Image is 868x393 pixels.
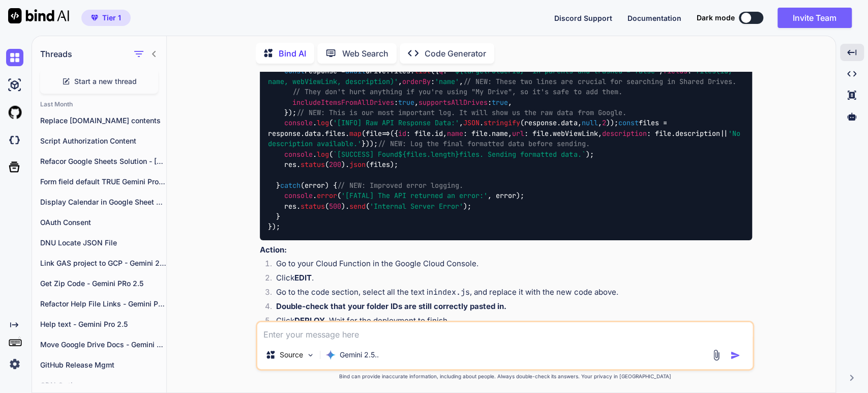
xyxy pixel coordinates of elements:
span: json [349,160,366,169]
span: const [284,67,305,76]
span: // NEW: These two lines are crucial for searching in Shared Drives. [463,77,736,86]
p: Display Calendar in Google Sheet cells - Gemini Pro 2.5 [40,197,166,207]
span: orderBy [402,77,431,86]
span: ${targetFolderId} [455,67,524,76]
span: 'No description available.' [268,129,744,148]
span: webViewLink [553,129,597,138]
span: 'files(id, name, webViewLink, description)' [268,67,736,86]
span: name [447,129,463,138]
span: description [675,129,720,138]
li: Click . Wait for the deployment to finish. [268,315,752,329]
span: file [366,129,382,138]
img: githubLight [6,104,23,121]
span: description [602,129,646,138]
img: settings [6,355,23,373]
span: status [301,160,325,169]
p: Move Google Drive Docs - Gemini Pro 2.5 [40,340,166,350]
img: ai-studio [6,76,23,94]
span: const [618,119,638,128]
li: Go to the code section, select all the text in , and replace it with the new code above. [268,287,752,301]
span: `' ' in parents and trashed = false` [447,67,659,76]
p: Gemini 2.5.. [340,350,379,360]
span: Start a new thread [74,76,137,87]
span: Tier 1 [102,13,121,23]
strong: DEPLOY [294,316,325,325]
p: Get Zip Code - Gemini PRo 2.5 [40,278,166,289]
span: // NEW: Log the final formatted data before sending. [378,139,589,149]
p: Link GAS project to GCP - Gemini 2.5 Pro [40,258,166,268]
span: data [305,129,321,138]
span: 2 [602,119,606,128]
span: catch [280,181,301,190]
span: Dark mode [697,13,735,23]
img: chat [6,49,23,66]
p: Refactor Help File Links - Gemini Pro 2.5 [40,299,166,309]
span: send [349,202,366,211]
p: GitHub Release Mgmt [40,360,166,370]
span: console [284,191,313,201]
span: console [284,150,313,159]
strong: Double-check that your folder IDs are still correctly pasted in. [276,301,506,311]
span: true [398,98,414,107]
h2: Last Month [32,100,166,108]
p: Code Generator [425,47,486,60]
span: log [317,150,329,159]
span: '[FATAL] The API returned an error:' [341,191,488,201]
span: data [561,119,577,128]
span: fields [663,67,687,76]
span: includeItemsFromAllDrives [292,98,394,107]
p: Refacor Google Sheets Solution - [PERSON_NAME] 4 [40,156,166,166]
strong: Action: [260,245,287,255]
button: Documentation [627,13,681,23]
span: JSON [463,119,480,128]
span: status [301,202,325,211]
span: 500 [329,202,341,211]
strong: EDIT [294,273,312,283]
p: Bind can provide inaccurate information, including about people. Always double-check its answers.... [256,373,754,380]
li: Go to your Cloud Function in the Google Cloud Console. [268,258,752,272]
p: CDN Options [40,380,166,390]
span: // They don't hurt anything if you're using "My Drive", so it's safe to add them. [292,88,622,97]
li: Click . [268,272,752,287]
span: Discord Support [554,14,612,22]
span: files [390,67,410,76]
span: true [492,98,508,107]
span: stringify [484,119,520,128]
button: Invite Team [777,8,852,28]
span: error [317,191,337,201]
img: darkCloudIdeIcon [6,131,23,149]
span: url [512,129,524,138]
p: Replace [DOMAIN_NAME] contents [40,116,166,126]
img: icon [730,350,740,360]
p: Source [280,350,303,360]
span: console [284,119,313,128]
span: 'Internal Server Error' [370,202,463,211]
p: DNU Locate JSON File [40,238,166,248]
span: 'name' [435,77,459,86]
h1: Threads [40,48,72,60]
span: // NEW: This is our most important log. It will show us the raw data from Google. [296,108,626,117]
span: null [581,119,597,128]
code: index.js [433,287,470,297]
span: name [492,129,508,138]
img: premium [91,15,98,21]
button: Discord Support [554,13,612,23]
p: OAuth Consent [40,217,166,228]
p: Bind AI [279,47,306,60]
span: map [349,129,362,138]
span: q [439,67,443,76]
span: Documentation [627,14,681,22]
span: // NEW: Improved error logging. [337,181,463,190]
img: Gemini 2.5 Pro [325,350,336,360]
p: Script Authorization Content [40,136,166,146]
button: premiumTier 1 [81,10,131,26]
img: attachment [710,349,722,361]
span: id [435,129,443,138]
span: '[INFO] Raw API Response Data:' [333,119,459,128]
span: list [414,67,431,76]
span: supportsAllDrives [418,98,488,107]
img: Bind AI [8,8,69,23]
p: Form field default TRUE Gemini Pro 2.5 [40,177,166,187]
span: => [366,129,390,138]
img: Pick Models [306,351,315,359]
